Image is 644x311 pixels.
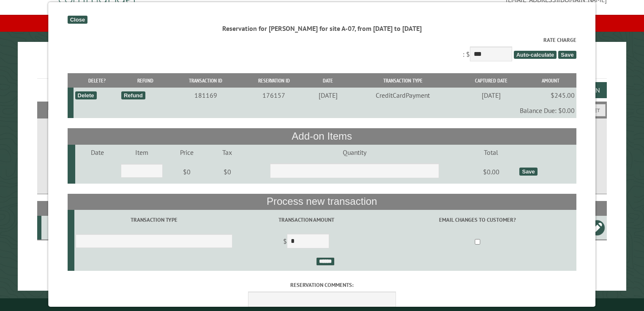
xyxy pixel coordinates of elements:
td: Date [75,145,120,160]
div: Refund [121,91,145,99]
td: $0 [210,160,245,184]
th: Captured Date [457,73,525,88]
label: Rate Charge [68,36,576,44]
th: Site [41,201,93,216]
span: Auto-calculate [514,51,557,59]
td: Tax [210,145,245,160]
div: Save [520,168,538,176]
label: Transaction Amount [235,216,378,224]
div: Delete [75,91,97,99]
td: Quantity [245,145,464,160]
th: Amount [525,73,576,88]
div: Reservation for [PERSON_NAME] for site A-07, from [DATE] to [DATE] [68,24,576,33]
th: Delete? [74,73,120,88]
td: Price [164,145,210,160]
span: Save [559,51,576,59]
td: 176157 [241,88,308,103]
td: 181169 [171,88,241,103]
td: $0.00 [464,160,518,184]
td: Item [120,145,164,160]
th: Transaction ID [171,73,241,88]
h1: Reservations [37,55,607,79]
td: $ [234,230,379,254]
th: Reservation ID [241,73,308,88]
td: [DATE] [457,88,525,103]
td: Total [464,145,518,160]
td: CreditCardPayment [349,88,457,103]
td: Balance Due: $0.00 [74,103,576,118]
td: [DATE] [307,88,349,103]
div: Close [68,16,87,24]
td: $0 [164,160,210,184]
td: $245.00 [525,88,576,103]
small: © Campground Commander LLC. All rights reserved. [274,302,370,307]
label: Transaction Type [76,216,232,224]
div: : $ [68,36,576,63]
th: Process new transaction [68,194,576,210]
h2: Filters [37,102,607,118]
label: Email changes to customer? [380,216,575,224]
th: Refund [120,73,171,88]
div: A-07 [45,223,91,232]
th: Add-on Items [68,128,576,144]
label: Reservation comments: [68,281,576,289]
th: Transaction Type [349,73,457,88]
th: Date [307,73,349,88]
